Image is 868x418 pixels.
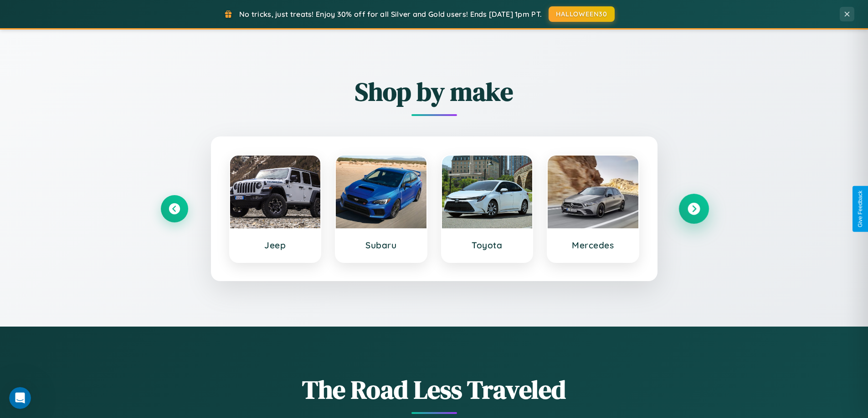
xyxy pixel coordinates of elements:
[161,74,708,109] h2: Shop by make
[239,10,542,19] span: No tricks, just treats! Enjoy 30% off for all Silver and Gold users! Ends [DATE] 1pm PT.
[549,6,615,22] button: HALLOWEEN30
[451,240,524,251] h3: Toyota
[161,372,708,407] h1: The Road Less Traveled
[9,387,31,409] iframe: Intercom live chat
[557,240,629,251] h3: Mercedes
[857,191,863,227] div: Give Feedback
[239,240,312,251] h3: Jeep
[345,240,417,251] h3: Subaru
